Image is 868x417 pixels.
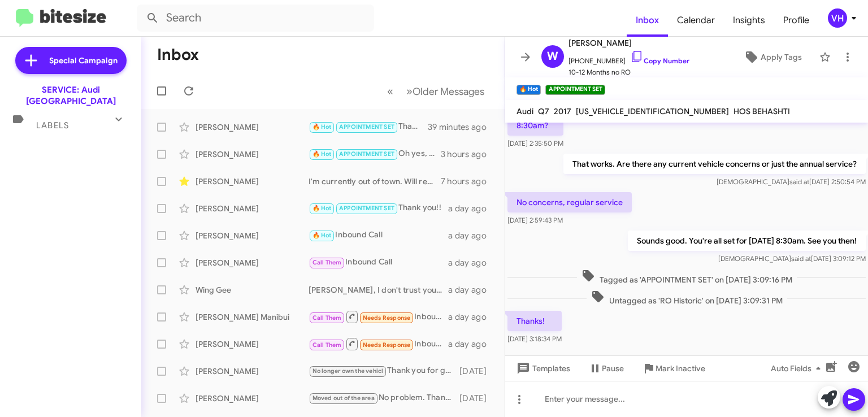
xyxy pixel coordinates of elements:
span: [DEMOGRAPHIC_DATA] [DATE] 2:50:54 PM [717,177,866,186]
div: [DATE] [459,366,496,377]
a: Copy Number [630,57,689,65]
span: [DATE] 2:35:50 PM [507,139,563,147]
div: Oh yes, I did see the recall 93FR and will note the tire pressure sensor. Thank you for letting m... [309,147,441,160]
span: Templates [514,358,570,379]
span: APPOINTMENT SET [339,123,394,131]
span: [DATE] 2:59:43 PM [507,216,563,224]
span: HOS BEHASHTI [734,106,790,116]
div: [PERSON_NAME] [196,257,309,268]
p: Sounds good. You're all set for [DATE] 8:30am. See you then! [628,231,866,251]
div: [PERSON_NAME], I don't trust your service technicians. You can read my Yelp review for 12/24 rega... [309,284,448,296]
small: 🔥 Hot [517,85,541,95]
div: [PERSON_NAME] Manibui [196,311,309,323]
div: [PERSON_NAME] [196,121,309,133]
span: Audi [517,106,533,116]
span: Auto Fields [771,358,825,379]
div: [PERSON_NAME] [196,176,309,187]
button: Next [400,80,491,103]
a: Special Campaign [15,47,127,74]
button: Previous [380,80,400,103]
span: Moved out of the area [313,394,375,402]
div: [PERSON_NAME] [196,230,309,241]
span: Call Them [313,314,342,322]
div: [PERSON_NAME] [196,366,309,377]
span: said at [789,177,809,186]
div: Wing Gee [196,284,309,296]
div: Thank you for getting back to me. I will update my records. [309,364,459,377]
span: said at [791,254,811,263]
nav: Page navigation example [381,80,491,103]
div: Inbound Call [309,256,448,269]
p: No concerns, regular service [507,192,632,212]
div: a day ago [448,338,496,350]
span: [PERSON_NAME] [568,36,689,50]
button: VH [818,8,856,28]
span: W [547,47,558,66]
span: Tagged as 'APPOINTMENT SET' on [DATE] 3:09:16 PM [577,269,797,285]
div: I'm currently out of town. Will reach out in about 2 weeks [309,176,441,187]
div: 3 hours ago [441,149,496,160]
div: [PERSON_NAME] [196,203,309,214]
span: Mark Inactive [656,358,705,379]
span: APPOINTMENT SET [339,205,394,212]
span: 2017 [554,106,571,116]
a: Inbox [627,4,668,37]
span: [US_VEHICLE_IDENTIFICATION_NUMBER] [576,106,729,116]
button: Templates [505,358,579,379]
span: Needs Response [363,341,411,349]
div: a day ago [448,203,496,214]
div: a day ago [448,230,496,241]
div: a day ago [448,284,496,296]
span: [DEMOGRAPHIC_DATA] [DATE] 3:09:12 PM [718,254,866,263]
div: 7 hours ago [441,176,496,187]
span: [DATE] 3:18:34 PM [507,335,562,343]
p: Thanks! [507,311,562,331]
span: 🔥 Hot [313,123,332,131]
div: 39 minutes ago [428,121,496,133]
div: Inbound Call [309,229,448,242]
span: Needs Response [363,314,411,322]
span: 🔥 Hot [313,205,332,212]
span: No longer own the vehicl [313,367,384,375]
div: a day ago [448,257,496,268]
span: Apply Tags [761,47,802,67]
div: Thank you!! [309,202,448,215]
span: Labels [36,120,69,131]
input: Search [137,5,374,32]
a: Insights [724,4,774,37]
div: a day ago [448,311,496,323]
div: [PERSON_NAME] [196,393,309,404]
span: 🔥 Hot [313,150,332,158]
button: Apply Tags [731,47,814,67]
small: APPOINTMENT SET [545,85,605,95]
span: « [387,84,393,98]
span: Call Them [313,341,342,349]
span: 🔥 Hot [313,232,332,239]
span: » [406,84,413,98]
div: Thanks! [309,120,428,133]
a: Calendar [668,4,724,37]
span: Untagged as 'RO Historic' on [DATE] 3:09:31 PM [587,290,787,306]
p: 8:30am? [507,115,563,136]
span: Older Messages [413,85,484,98]
button: Mark Inactive [633,358,714,379]
div: Inbound Call [309,337,448,351]
p: That works. Are there any current vehicle concerns or just the annual service? [563,154,866,174]
span: [PHONE_NUMBER] [568,50,689,67]
div: [PERSON_NAME] [196,149,309,160]
div: Inbound Call [309,310,448,324]
span: 10-12 Months no RO [568,67,689,78]
span: Special Campaign [49,55,118,66]
span: APPOINTMENT SET [339,150,394,158]
span: Pause [602,358,624,379]
span: Call Them [313,259,342,266]
button: Pause [579,358,633,379]
span: Q7 [538,106,549,116]
div: [DATE] [459,393,496,404]
a: Profile [774,4,818,37]
div: No problem. Thank you for getting back to me. I will update my records. [309,392,459,405]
